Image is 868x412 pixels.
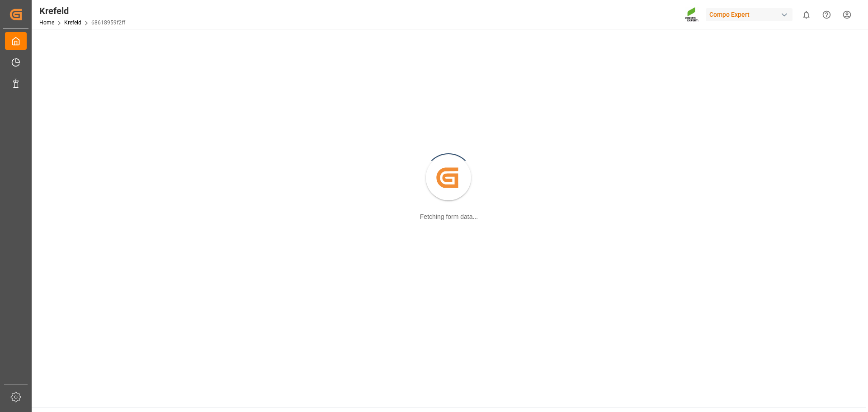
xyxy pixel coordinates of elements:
[420,212,478,222] div: Fetching form data...
[706,6,796,23] button: Compo Expert
[39,19,54,26] a: Home
[816,5,837,25] button: Help Center
[796,5,816,25] button: show 0 new notifications
[64,19,81,26] a: Krefeld
[706,8,793,21] div: Compo Expert
[685,7,699,23] img: Screenshot%202023-09-29%20at%2010.02.21.png_1712312052.png
[39,4,125,18] div: Krefeld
